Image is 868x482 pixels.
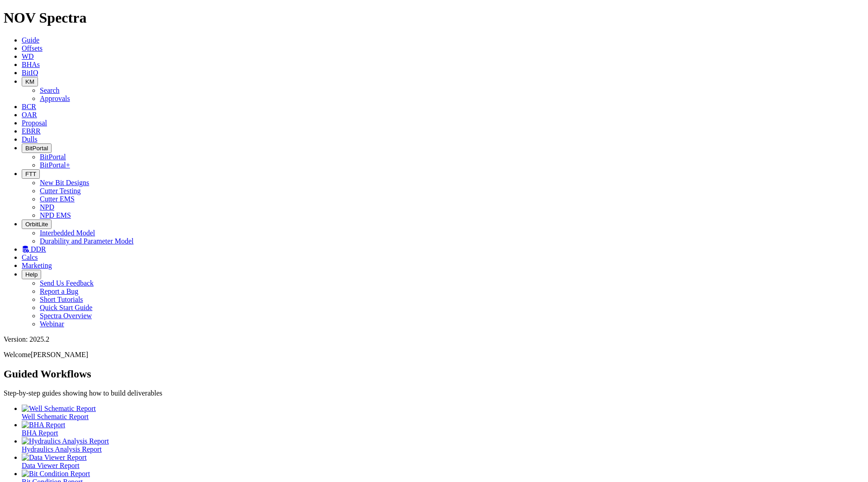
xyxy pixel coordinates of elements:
[40,296,83,303] a: Short Tutorials
[22,453,864,469] a: Data Viewer Report Data Viewer Report
[22,61,40,68] a: BHAs
[40,229,95,237] a: Interbedded Model
[22,421,864,437] a: BHA Report BHA Report
[40,187,81,195] a: Cutter Testing
[22,413,89,420] span: Well Schematic Report
[22,245,46,253] a: DDR
[25,271,38,278] span: Help
[22,453,87,462] img: Data Viewer Report
[40,304,92,311] a: Quick Start Guide
[22,111,37,119] a: OAR
[22,262,52,269] a: Marketing
[22,36,39,44] a: Guide
[40,95,70,102] a: Approvals
[4,389,864,397] p: Step-by-step guides showing how to build deliverables
[22,52,34,60] a: WD
[22,135,38,143] a: Dulls
[4,335,864,344] div: Version: 2025.2
[22,429,58,437] span: BHA Report
[25,221,48,228] span: OrbitLite
[22,437,109,445] img: Hydraulics Analysis Report
[22,143,52,153] button: BitPortal
[22,270,41,279] button: Help
[40,179,89,186] a: New Bit Designs
[4,368,864,380] h2: Guided Workflows
[22,77,38,86] button: KM
[22,470,90,478] img: Bit Condition Report
[31,245,46,253] span: DDR
[40,161,70,169] a: BitPortal+
[40,279,94,287] a: Send Us Feedback
[40,203,54,211] a: NPD
[22,103,36,110] a: BCR
[22,405,864,420] a: Well Schematic Report Well Schematic Report
[22,220,52,229] button: OrbitLite
[22,462,80,469] span: Data Viewer Report
[22,69,38,76] a: BitIQ
[31,351,88,358] span: [PERSON_NAME]
[40,312,92,320] a: Spectra Overview
[25,171,36,177] span: FTT
[22,405,96,413] img: Well Schematic Report
[22,421,65,429] img: BHA Report
[40,86,60,94] a: Search
[40,320,64,328] a: Webinar
[25,78,34,85] span: KM
[40,211,71,219] a: NPD EMS
[22,445,102,453] span: Hydraulics Analysis Report
[22,253,38,261] a: Calcs
[4,351,864,359] p: Welcome
[22,119,47,127] a: Proposal
[40,153,66,161] a: BitPortal
[4,10,864,26] h1: NOV Spectra
[40,195,75,203] a: Cutter EMS
[22,127,41,135] a: EBRR
[40,287,78,295] a: Report a Bug
[40,237,134,245] a: Durability and Parameter Model
[22,437,864,453] a: Hydraulics Analysis Report Hydraulics Analysis Report
[22,169,40,179] button: FTT
[25,145,48,152] span: BitPortal
[22,44,42,52] a: Offsets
